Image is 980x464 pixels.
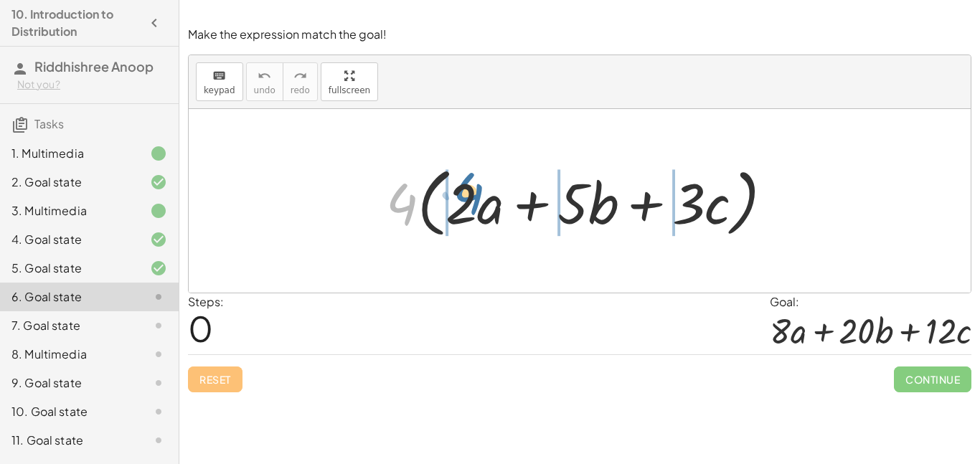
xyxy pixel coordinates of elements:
[150,174,167,191] i: Task finished and correct.
[283,62,318,101] button: redoredo
[11,346,127,363] div: 8. Multimedia
[11,403,127,420] div: 10. Goal state
[17,77,167,92] div: Not you?
[11,6,141,40] h4: 10. Introduction to Distribution
[770,293,971,311] div: Goal:
[150,288,167,306] i: Task not started.
[150,317,167,334] i: Task not started.
[204,85,235,95] span: keypad
[293,67,307,85] i: redo
[11,260,127,277] div: 5. Goal state
[34,58,154,75] span: Riddhishree Anoop
[34,116,64,131] span: Tasks
[188,306,213,350] span: 0
[11,174,127,191] div: 2. Goal state
[11,317,127,334] div: 7. Goal state
[329,85,370,95] span: fullscreen
[150,432,167,449] i: Task not started.
[150,403,167,420] i: Task not started.
[150,346,167,363] i: Task not started.
[150,260,167,277] i: Task finished and correct.
[188,294,224,309] label: Steps:
[196,62,243,101] button: keyboardkeypad
[11,145,127,162] div: 1. Multimedia
[150,145,167,162] i: Task finished.
[11,288,127,306] div: 6. Goal state
[11,432,127,449] div: 11. Goal state
[150,202,167,219] i: Task finished.
[291,85,310,95] span: redo
[321,62,378,101] button: fullscreen
[188,27,971,43] p: Make the expression match the goal!
[11,231,127,248] div: 4. Goal state
[212,67,226,85] i: keyboard
[258,67,271,85] i: undo
[150,374,167,392] i: Task not started.
[11,374,127,392] div: 9. Goal state
[11,202,127,219] div: 3. Multimedia
[150,231,167,248] i: Task finished and correct.
[246,62,283,101] button: undoundo
[254,85,275,95] span: undo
